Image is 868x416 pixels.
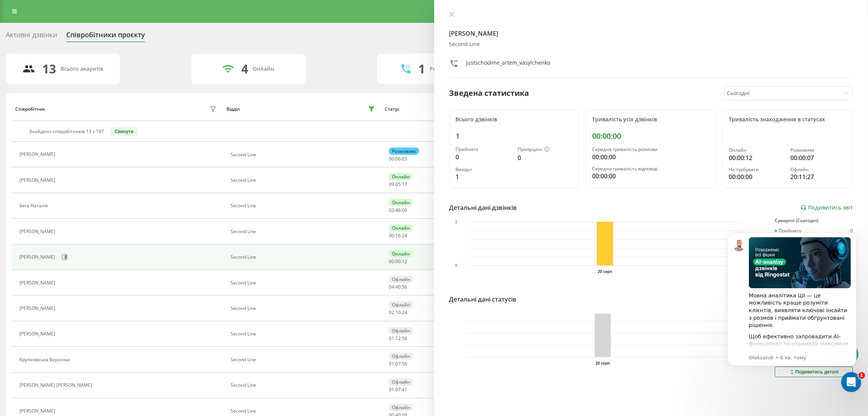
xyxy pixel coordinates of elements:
[15,67,137,93] p: Чим вам допомогти?
[389,232,394,239] span: 00
[592,166,710,171] div: Середня тривалість відповіді
[231,383,377,388] div: Second Line
[131,12,145,26] div: Закрити
[791,172,846,181] div: 20:11:27
[19,306,57,311] div: [PERSON_NAME]
[402,360,407,367] span: 56
[395,386,401,393] span: 07
[466,59,551,70] div: justschoolme_artem_vasylchenko
[43,62,56,76] div: 13
[96,12,111,27] img: Profile image for Artur
[402,156,407,162] span: 03
[29,129,104,134] div: Знайдено співробітників 13 з 197
[402,284,407,290] span: 56
[226,106,240,112] div: Відділ
[51,237,101,268] button: Повідомлення
[389,156,407,162] div: : :
[389,352,413,360] div: Офлайн
[11,179,141,193] div: AI. Загальна інформація та вартість
[456,167,511,172] div: Вихідні
[231,357,377,362] div: Second Line
[389,336,407,341] div: : :
[19,178,57,183] div: [PERSON_NAME]
[456,152,511,162] div: 0
[11,157,141,179] div: API Ringostat. API-запит з'єднання 2х номерів
[791,148,846,153] div: Розмовляє
[385,106,400,112] div: Статус
[6,31,57,43] div: Активні дзвінки
[389,181,394,187] span: 09
[858,372,865,379] span: 1
[231,203,377,208] div: Second Line
[19,357,72,362] div: Круліковська Вероніка
[16,196,127,204] div: Інтеграція з KeyCRM
[395,156,401,162] span: 06
[791,167,846,172] div: Офлайн
[389,156,394,162] span: 00
[16,160,127,176] div: API Ringostat. API-запит з'єднання 2х номерів
[13,256,38,262] span: Головна
[598,270,612,274] text: 20 серп
[430,66,467,72] div: Розмовляють
[402,258,407,265] span: 12
[389,361,407,367] div: : :
[389,309,394,316] span: 02
[456,172,511,181] div: 1
[61,66,104,72] div: Всього акаунтів
[389,276,413,283] div: Офлайн
[518,147,573,153] div: Пропущені
[19,408,57,414] div: [PERSON_NAME]
[231,254,377,260] div: Second Line
[395,360,401,367] span: 07
[11,207,141,229] div: Огляд функціоналу програми Ringostat Smart Phone
[389,378,413,386] div: Офлайн
[729,148,784,153] div: Онлайн
[402,207,407,213] span: 00
[16,109,127,117] div: Напишіть нам повідомлення
[592,116,710,123] div: Тривалість усіх дзвінків
[389,224,413,232] div: Онлайн
[389,327,413,334] div: Офлайн
[8,102,145,131] div: Напишіть нам повідомленняМи будемо на зв’язку завтра
[455,264,457,268] text: 0
[231,280,377,286] div: Second Line
[81,12,97,27] img: Profile image for Daniil
[395,181,401,187] span: 05
[395,309,401,316] span: 10
[113,256,140,262] span: Допомога
[389,199,413,206] div: Онлайн
[110,127,138,136] button: Скинути
[16,142,67,150] span: Пошук в статтях
[389,404,413,411] div: Офлайн
[449,41,853,48] div: Second Line
[11,138,141,154] button: Пошук в статтях
[592,147,710,152] div: Середня тривалість розмови
[389,259,407,264] div: : :
[389,258,394,265] span: 00
[19,331,57,337] div: [PERSON_NAME]
[402,335,407,341] span: 56
[231,152,377,157] div: Second Line
[402,232,407,239] span: 24
[231,306,377,311] div: Second Line
[592,171,710,181] div: 00:00:00
[449,87,529,99] div: Зведена статистика
[775,218,853,223] div: Сумарно (Сьогодні)
[456,116,573,123] div: Всього дзвінків
[19,229,57,234] div: [PERSON_NAME]
[231,331,377,337] div: Second Line
[800,205,853,211] a: Подивитись звіт
[389,284,394,290] span: 04
[402,386,407,393] span: 41
[395,258,401,265] span: 00
[449,203,517,212] div: Детальні дані дзвінків
[389,173,413,180] div: Онлайн
[102,237,152,268] button: Допомога
[11,193,141,207] div: Інтеграція з KeyCRM
[19,203,50,208] div: Бега Наталія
